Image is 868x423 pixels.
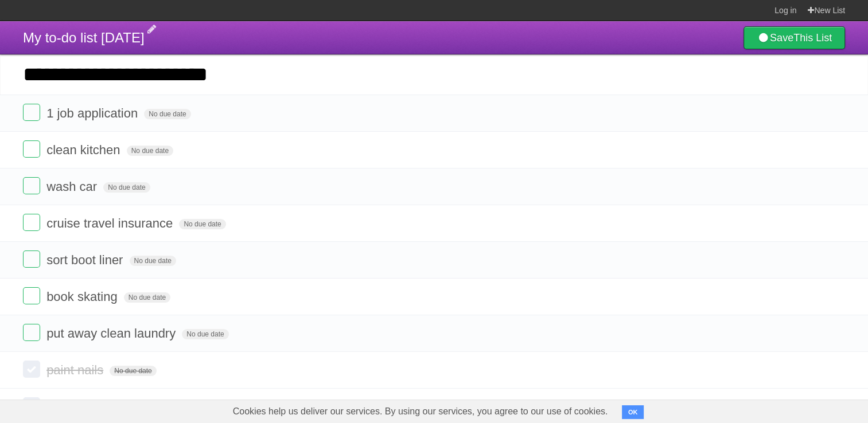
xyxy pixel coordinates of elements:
button: OK [622,405,644,419]
span: book skating [46,289,120,304]
a: SaveThis List [744,26,845,49]
span: paint nails [46,363,106,377]
span: clean kitchen [46,143,123,157]
span: 1 job application [46,106,141,120]
span: No due date [130,256,176,266]
span: No due date [124,292,170,303]
span: sort boot liner [46,253,126,267]
span: No due date [144,109,190,119]
span: Cookies help us deliver our services. By using our services, you agree to our use of cookies. [221,400,620,423]
label: Done [23,397,40,414]
label: Done [23,104,40,121]
span: No due date [110,366,156,376]
label: Done [23,214,40,231]
label: Done [23,324,40,341]
label: Done [23,250,40,268]
b: This List [793,32,832,44]
span: No due date [103,182,150,193]
span: No due date [127,146,173,156]
span: cruise travel insurance [46,216,176,230]
span: My to-do list [DATE] [23,30,145,45]
span: put away clean laundry [46,326,178,340]
span: No due date [182,329,228,339]
label: Done [23,177,40,194]
label: Done [23,140,40,158]
span: No due date [179,219,225,229]
label: Done [23,361,40,378]
span: wash car [46,179,100,194]
label: Done [23,287,40,304]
